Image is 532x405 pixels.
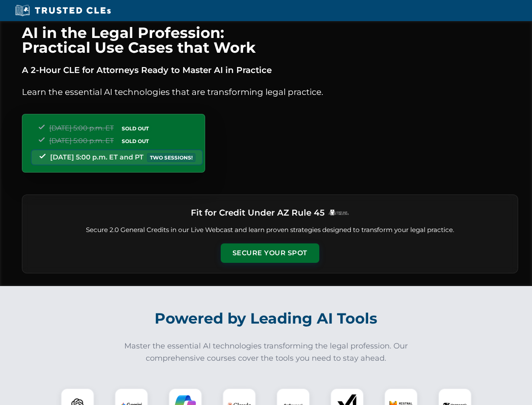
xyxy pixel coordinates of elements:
[191,205,325,220] h3: Fit for Credit Under AZ Rule 45
[33,304,500,333] h2: Powered by Leading AI Tools
[22,85,518,99] p: Learn the essential AI technologies that are transforming legal practice.
[13,4,113,17] img: Trusted CLEs
[221,243,319,263] button: Secure Your Spot
[49,137,114,145] span: [DATE] 5:00 p.m. ET
[32,225,508,235] p: Secure 2.0 General Credits in our Live Webcast and learn proven strategies designed to transform ...
[119,124,152,133] span: SOLD OUT
[22,25,518,55] h1: AI in the Legal Profession: Practical Use Cases that Work
[119,137,152,146] span: SOLD OUT
[22,63,518,77] p: A 2-Hour CLE for Attorneys Ready to Master AI in Practice
[328,209,349,216] img: Logo
[119,340,414,364] p: Master the essential AI technologies transforming the legal profession. Our comprehensive courses...
[49,124,114,132] span: [DATE] 5:00 p.m. ET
